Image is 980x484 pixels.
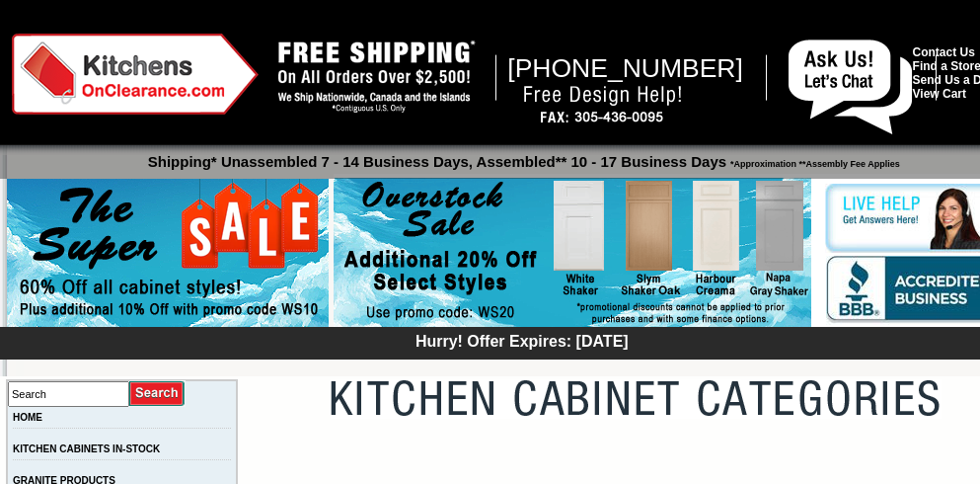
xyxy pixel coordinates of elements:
[913,45,975,59] a: Contact Us
[13,444,160,454] a: KITCHEN CABINETS IN-STOCK
[129,380,186,407] input: Submit
[507,53,743,83] span: [PHONE_NUMBER]
[12,34,259,115] img: Kitchens on Clearance Logo
[13,412,42,423] a: HOME
[913,87,966,101] a: View Cart
[726,154,900,169] span: *Approximation **Assembly Fee Applies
